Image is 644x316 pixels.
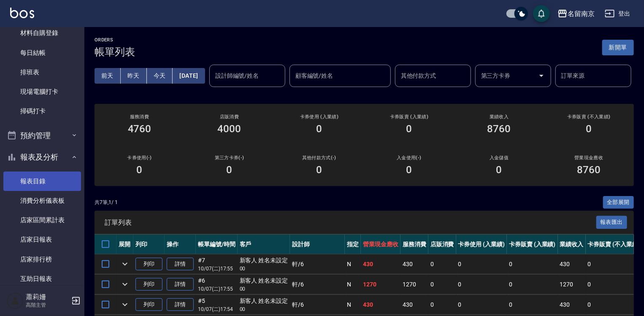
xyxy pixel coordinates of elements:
td: 0 [456,254,507,274]
img: Logo [10,8,34,18]
td: 430 [558,254,586,274]
td: 0 [507,254,558,274]
a: 互助日報表 [3,269,81,289]
h3: 0 [586,123,592,135]
h3: 0 [406,164,412,176]
button: 登出 [601,6,634,22]
span: 訂單列表 [105,218,596,227]
th: 帳單編號/時間 [196,234,238,254]
a: 排班表 [3,63,81,82]
h2: 卡券販賣 (入業績) [374,114,444,120]
button: 昨天 [121,68,147,84]
p: 00 [240,285,288,293]
p: 10/07 (二) 17:55 [198,285,235,293]
th: 指定 [345,234,361,254]
button: 預約管理 [3,125,81,147]
button: Open [535,69,548,82]
td: #6 [196,275,238,294]
td: N [345,295,361,315]
td: 430 [400,295,428,315]
a: 材料自購登錄 [3,23,81,43]
th: 操作 [165,234,196,254]
h3: 0 [227,164,233,176]
button: 列印 [135,298,162,311]
h3: 服務消費 [105,114,174,120]
h2: 其他付款方式(-) [284,155,354,161]
td: #7 [196,254,238,274]
a: 店家排行榜 [3,250,81,269]
td: 1270 [558,275,586,294]
th: 列印 [133,234,165,254]
td: 0 [428,254,456,274]
h3: 8760 [487,123,511,135]
a: 新開單 [602,43,634,51]
a: 掃碼打卡 [3,101,81,121]
p: 共 7 筆, 1 / 1 [95,199,118,206]
h2: 卡券使用 (入業績) [284,114,354,120]
td: 430 [558,295,586,315]
a: 詳情 [167,298,194,311]
div: 新客人 姓名未設定 [240,256,288,265]
td: N [345,254,361,274]
td: 1270 [400,275,428,294]
button: 名留南京 [554,5,598,22]
a: 每日結帳 [3,43,81,63]
th: 卡券使用 (入業績) [456,234,507,254]
td: 0 [586,295,642,315]
h2: 入金儲值 [464,155,534,161]
th: 展開 [116,234,133,254]
button: 前天 [95,68,121,84]
a: 店家區間累計表 [3,210,81,230]
button: 全部展開 [603,196,634,209]
h2: ORDERS [95,37,135,43]
h2: 卡券販賣 (不入業績) [554,114,624,120]
button: expand row [119,258,131,270]
h5: 蕭莉姍 [26,293,69,301]
td: 軒 /6 [290,254,345,274]
th: 設計師 [290,234,345,254]
th: 卡券販賣 (入業績) [507,234,558,254]
h3: 0 [406,123,412,135]
td: 1270 [361,275,400,294]
h3: 0 [137,164,143,176]
th: 卡券販賣 (不入業績) [586,234,642,254]
a: 店家日報表 [3,230,81,249]
button: save [533,5,550,22]
td: N [345,275,361,294]
p: 00 [240,305,288,313]
td: 0 [507,275,558,294]
p: 10/07 (二) 17:55 [198,265,235,272]
td: 0 [428,275,456,294]
td: 430 [361,254,400,274]
button: 列印 [135,258,162,271]
th: 店販消費 [428,234,456,254]
button: expand row [119,278,131,291]
h2: 營業現金應收 [554,155,624,161]
td: 0 [456,275,507,294]
td: 430 [400,254,428,274]
button: expand row [119,298,131,311]
button: 報表匯出 [596,216,628,229]
div: 名留南京 [568,8,595,19]
button: 列印 [135,278,162,291]
div: 新客人 姓名未設定 [240,276,288,285]
button: [DATE] [173,68,205,84]
a: 詳情 [167,258,194,271]
button: 報表及分析 [3,146,81,168]
th: 客戶 [238,234,290,254]
td: 軒 /6 [290,275,345,294]
td: 430 [361,295,400,315]
a: 報表匯出 [596,218,628,226]
h3: 0 [317,164,322,176]
p: 00 [240,265,288,272]
h3: 0 [317,123,322,135]
th: 營業現金應收 [361,234,400,254]
td: 0 [586,275,642,294]
p: 高階主管 [26,301,69,309]
h3: 4000 [218,123,241,135]
td: 0 [428,295,456,315]
td: #5 [196,295,238,315]
h3: 0 [496,164,502,176]
td: 0 [456,295,507,315]
h2: 第三方卡券(-) [195,155,264,161]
